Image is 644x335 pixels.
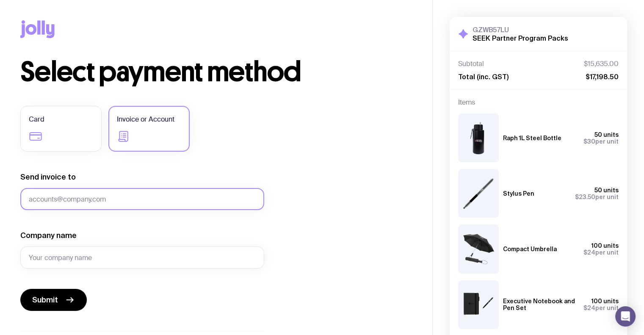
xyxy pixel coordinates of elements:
[20,289,87,311] button: Submit
[20,188,264,210] input: accounts@company.com
[32,295,58,305] span: Submit
[503,190,534,197] h3: Stylus Pen
[583,249,595,256] span: $24
[584,60,619,68] span: $15,635.00
[117,114,174,125] span: Invoice or Account
[20,172,76,182] label: Send invoice to
[586,72,619,81] span: $17,198.50
[20,230,77,241] label: Company name
[583,138,619,145] span: per unit
[575,194,619,200] span: per unit
[29,114,44,125] span: Card
[591,298,619,305] span: 100 units
[594,187,619,194] span: 50 units
[594,131,619,138] span: 50 units
[458,60,484,68] span: Subtotal
[503,135,561,141] h3: Raph 1L Steel Bottle
[503,246,557,252] h3: Compact Umbrella
[20,58,412,86] h1: Select payment method
[503,298,577,311] h3: Executive Notebook and Pen Set
[473,34,568,42] h2: SEEK Partner Program Packs
[583,305,595,311] span: $24
[591,242,619,249] span: 100 units
[583,249,619,256] span: per unit
[583,138,595,145] span: $30
[458,98,619,107] h4: Items
[20,246,264,269] input: Your company name
[473,25,568,34] h3: GZWB57LU
[615,306,636,327] div: Open Intercom Messenger
[458,72,509,81] span: Total (inc. GST)
[575,194,595,200] span: $23.50
[583,305,619,311] span: per unit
